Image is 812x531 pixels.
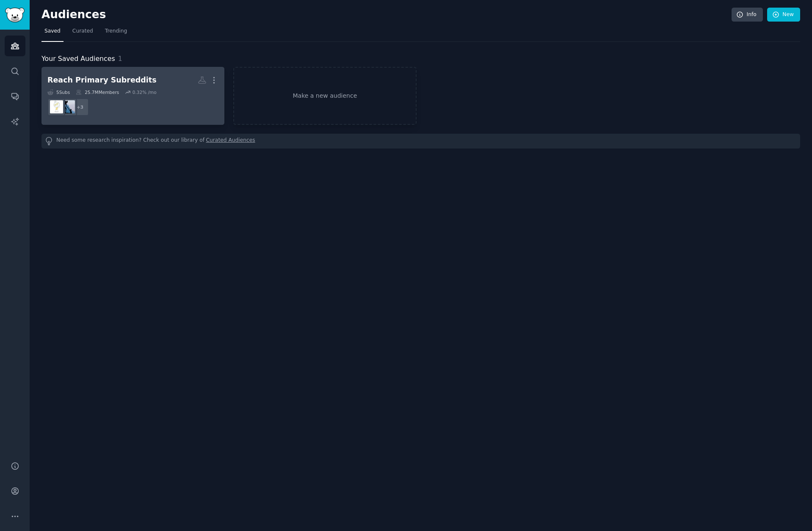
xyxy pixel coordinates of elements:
span: 1 [118,55,122,63]
img: GummySearch logo [5,8,25,22]
div: Need some research inspiration? Check out our library of [41,134,800,149]
div: Reach Primary Subreddits [47,75,157,85]
span: Saved [44,28,61,35]
span: Your Saved Audiences [41,54,115,64]
span: Curated [72,28,93,35]
span: Trending [105,28,127,35]
a: Trending [102,25,130,42]
a: Info [732,8,763,22]
img: povertyfinance [62,100,75,113]
a: Saved [41,25,64,42]
div: 5 Sub s [47,89,70,95]
a: Make a new audience [233,67,416,125]
img: DebtAdvice [50,100,63,113]
div: + 3 [71,98,89,116]
h2: Audiences [41,8,732,22]
div: 0.32 % /mo [133,89,157,95]
a: Curated [69,25,96,42]
a: New [767,8,800,22]
a: Curated Audiences [206,137,255,146]
div: 25.7M Members [76,89,119,95]
a: Reach Primary Subreddits5Subs25.7MMembers0.32% /mo+3povertyfinanceDebtAdvice [41,67,224,125]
